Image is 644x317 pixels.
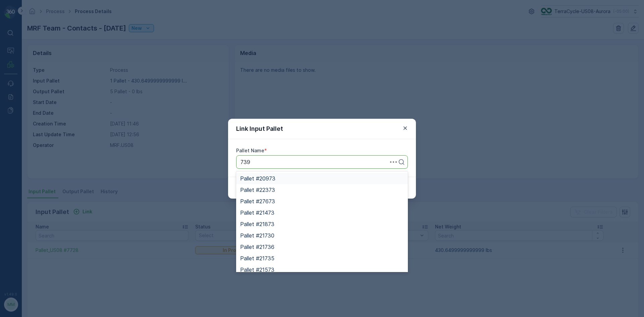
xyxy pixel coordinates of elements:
[236,148,264,153] label: Pallet Name
[240,221,274,227] span: Pallet #21873
[240,244,274,250] span: Pallet #21736
[240,175,275,181] span: Pallet #20973
[240,198,275,204] span: Pallet #27673
[240,187,275,193] span: Pallet #22373
[240,232,274,239] span: Pallet #21730
[240,255,274,261] span: Pallet #21735
[240,267,274,273] span: Pallet #21573
[240,210,274,216] span: Pallet #21473
[236,124,283,134] p: Link Input Pallet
